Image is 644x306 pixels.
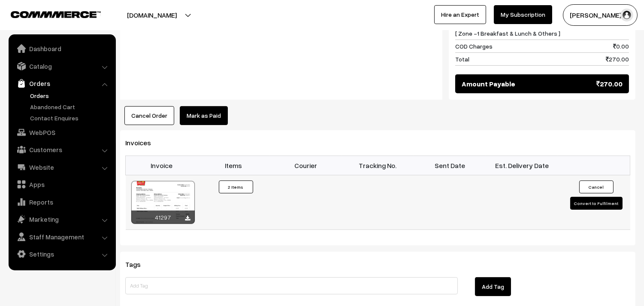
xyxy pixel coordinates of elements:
a: Marketing [11,211,113,227]
a: Abandoned Cart [28,102,113,111]
button: Cancel Order [124,106,174,125]
a: Website [11,159,113,175]
span: 270.00 [606,55,629,64]
a: Staff Management [11,229,113,245]
a: Catalog [11,58,113,74]
a: My Subscription [494,5,552,24]
span: 0.00 [613,42,629,51]
span: Invoices [125,138,161,147]
button: 2 Items [219,181,253,193]
a: Reports [11,194,113,210]
button: [DOMAIN_NAME] [97,4,207,26]
a: Hire an Expert [434,5,486,24]
a: Settings [11,246,113,262]
th: Est. Delivery Date [486,156,558,175]
img: COMMMERCE [11,11,101,18]
span: Total [455,55,469,64]
a: Dashboard [11,41,113,56]
img: user [620,9,633,21]
a: Orders [11,76,113,91]
span: 270.00 [596,79,623,89]
a: Mark as Paid [180,106,228,125]
button: Add Tag [475,277,511,296]
th: Sent Date [414,156,486,175]
input: Add Tag [125,277,458,294]
button: [PERSON_NAME] s… [563,4,638,26]
button: Cancel [579,181,614,193]
a: WebPOS [11,125,113,140]
span: Amount Payable [462,79,515,89]
th: Items [198,156,270,175]
a: Customers [11,142,113,157]
a: Apps [11,177,113,192]
a: Orders [28,91,113,100]
a: Contact Enquires [28,113,113,122]
button: Convert to Fulfilment [570,197,623,210]
th: Courier [270,156,342,175]
span: Tags [125,260,151,269]
th: Invoice [126,156,198,175]
a: COMMMERCE [11,9,86,19]
div: 41297 [131,211,195,224]
th: Tracking No. [342,156,414,175]
span: COD Charges [455,42,493,51]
